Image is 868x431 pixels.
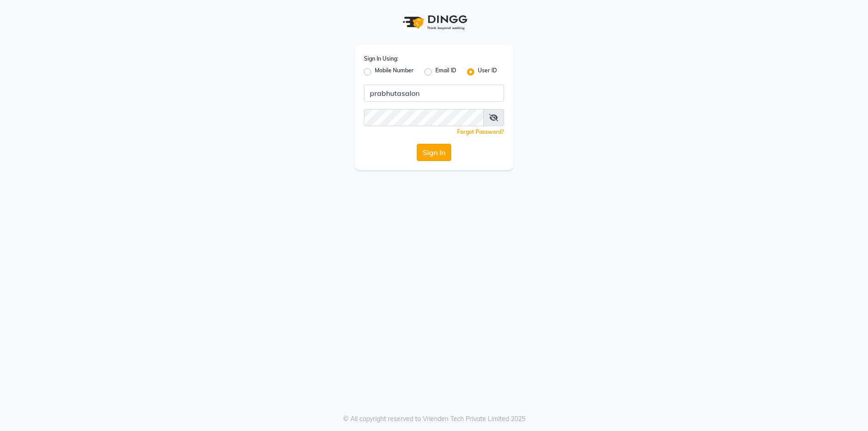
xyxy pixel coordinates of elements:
label: Mobile Number [375,66,414,77]
input: Username [364,85,504,102]
label: Email ID [435,66,456,77]
label: Sign In Using: [364,55,398,63]
button: Sign In [417,144,451,161]
input: Username [364,109,484,126]
label: User ID [478,66,497,77]
img: logo1.svg [398,9,470,36]
a: Forgot Password? [457,128,504,135]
